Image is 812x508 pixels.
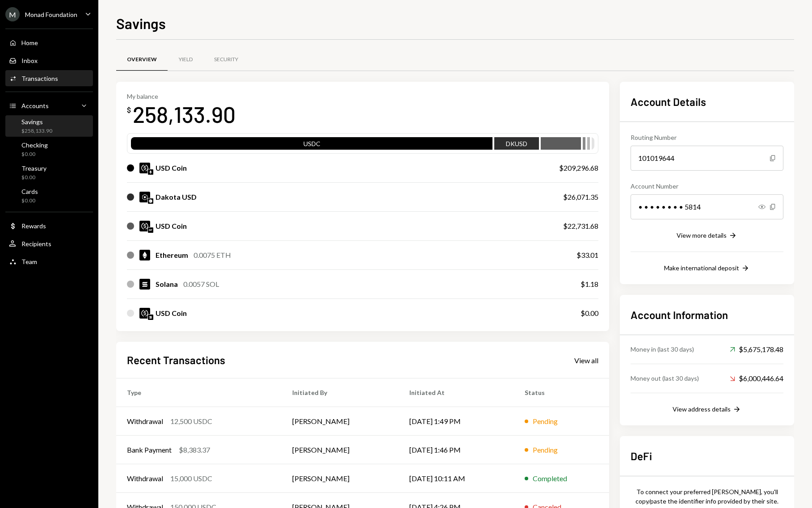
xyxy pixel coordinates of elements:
div: $5,675,178.48 [730,344,783,355]
div: 101019644 [631,146,783,171]
div: Treasury [21,164,46,172]
div: Home [21,39,38,46]
div: Cards [21,188,38,195]
div: Pending [533,416,558,427]
div: $0.00 [21,197,38,205]
a: Inbox [5,52,93,68]
div: Routing Number [631,133,783,142]
div: Completed [533,473,567,484]
img: SOL [139,279,150,290]
div: Yield [179,56,193,63]
div: Make international deposit [664,264,739,272]
h1: Savings [116,14,166,32]
img: solana-mainnet [148,315,153,320]
div: 0.0075 ETH [194,250,231,260]
a: Treasury$0.00 [5,162,93,183]
td: [PERSON_NAME] [282,407,399,436]
a: Overview [116,49,168,71]
div: To connect your preferred [PERSON_NAME], you'll copy/paste the identifier info provided by their ... [631,487,783,506]
div: Transactions [21,75,58,82]
div: Withdrawal [127,473,163,484]
a: Home [5,34,93,50]
a: Recipients [5,235,93,252]
div: USD Coin [156,308,187,319]
div: Overview [127,56,157,63]
th: Initiated By [282,378,399,407]
a: Rewards [5,218,93,234]
div: Dakota USD [156,192,197,202]
div: $26,071.35 [563,192,598,202]
td: [DATE] 10:11 AM [399,464,514,493]
a: Accounts [5,97,93,113]
div: My balance [127,92,236,100]
div: $1.18 [581,279,598,290]
div: Money out (last 30 days) [631,374,699,383]
button: View more details [677,231,737,241]
img: optimism-mainnet [148,227,153,233]
div: $6,000,446.64 [730,373,783,384]
div: USD Coin [156,221,187,231]
div: Security [214,56,238,63]
div: $33.01 [576,250,598,260]
td: [DATE] 1:46 PM [399,436,514,464]
div: View all [574,356,598,365]
h2: Account Information [631,307,783,322]
img: USDC [139,221,150,231]
div: 258,133.90 [133,100,236,128]
div: • • • • • • • • 5814 [631,194,783,219]
div: $0.00 [581,308,598,319]
h2: Recent Transactions [127,353,225,367]
a: Yield [168,49,203,71]
div: $209,296.68 [559,163,598,173]
div: $0.00 [21,151,48,158]
div: Recipients [21,240,51,248]
th: Initiated At [399,378,514,407]
div: USD Coin [156,163,187,173]
div: M [5,7,20,21]
button: Make international deposit [664,264,750,273]
img: USDC [139,308,150,319]
div: Solana [156,279,178,290]
div: Pending [533,445,558,455]
div: View more details [677,231,727,239]
div: 12,500 USDC [170,416,212,427]
a: View all [574,355,598,365]
img: USDC [139,163,150,173]
a: Security [203,49,249,71]
a: Savings$258,133.90 [5,115,93,137]
h2: Account Details [631,94,783,109]
a: Transactions [5,70,93,86]
img: ETH [139,250,150,260]
div: Account Number [631,181,783,191]
div: Ethereum [156,250,188,260]
div: Accounts [21,102,49,109]
th: Status [514,378,609,407]
div: $22,731.68 [563,221,598,231]
div: 0.0057 SOL [183,279,219,290]
div: $8,383.37 [179,445,210,455]
div: Monad Foundation [25,11,77,18]
td: [PERSON_NAME] [282,436,399,464]
div: Savings [21,118,52,126]
div: Team [21,258,37,265]
img: base-mainnet [148,198,153,204]
div: $258,133.90 [21,127,52,135]
a: Checking$0.00 [5,139,93,160]
div: Rewards [21,222,46,230]
img: ethereum-mainnet [148,169,153,175]
a: Team [5,253,93,269]
td: [PERSON_NAME] [282,464,399,493]
button: View address details [673,405,741,415]
div: Inbox [21,57,38,64]
h2: DeFi [631,449,783,463]
div: USDC [131,139,492,151]
div: View address details [673,405,731,413]
td: [DATE] 1:49 PM [399,407,514,436]
div: Money in (last 30 days) [631,344,694,354]
div: Withdrawal [127,416,163,427]
div: $0.00 [21,174,46,181]
img: DKUSD [139,192,150,202]
div: 15,000 USDC [170,473,212,484]
div: DKUSD [494,139,539,151]
th: Type [116,378,282,407]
